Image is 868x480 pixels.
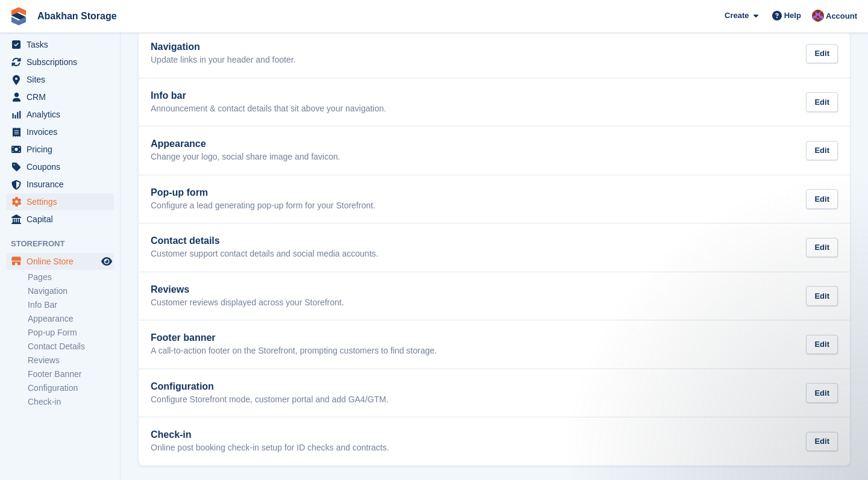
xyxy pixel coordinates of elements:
[151,381,389,392] h2: Configuration
[806,189,838,209] div: Edit
[826,10,857,22] span: Account
[27,253,99,270] span: Online Store
[6,36,114,53] a: menu
[151,394,389,405] p: Configure Storefront mode, customer portal and add GA4/GTM.
[6,141,114,158] a: menu
[6,123,114,140] a: menu
[151,201,376,211] p: Configure a lead generating pop-up form for your Storefront.
[725,10,749,22] span: Create
[27,106,99,123] span: Analytics
[151,346,437,357] p: A call-to-action footer on the Storefront, prompting customers to find storage.
[139,320,850,369] a: Footer banner A call-to-action footer on the Storefront, prompting customers to find storage. Edit
[33,6,122,26] a: Abakhan Storage
[139,126,850,175] a: Appearance Change your logo, social share image and favicon. Edit
[151,139,340,149] h2: Appearance
[27,36,99,53] span: Tasks
[10,7,28,25] img: stora-icon-8386f47178a22dfd0bd8f6a31ec36ba5ce8667c1dd55bd0f319d3a0aa187defe.svg
[151,235,378,246] h2: Contact details
[28,382,114,394] a: Configuration
[139,272,850,320] a: Reviews Customer reviews displayed across your Storefront. Edit
[151,249,378,260] p: Customer support contact details and social media accounts.
[6,176,114,193] a: menu
[6,71,114,88] a: menu
[6,211,114,228] a: menu
[151,332,437,343] h2: Footer banner
[28,285,114,297] a: Navigation
[806,335,838,355] div: Edit
[812,10,824,22] img: William Abakhan
[139,369,850,417] a: Configuration Configure Storefront mode, customer portal and add GA4/GTM. Edit
[28,299,114,311] a: Info Bar
[27,176,99,193] span: Insurance
[139,78,850,126] a: Info bar Announcement & contact details that sit above your navigation. Edit
[139,223,850,272] a: Contact details Customer support contact details and social media accounts. Edit
[806,383,838,403] div: Edit
[27,193,99,210] span: Settings
[151,443,389,454] p: Online post booking check-in setup for ID checks and contracts.
[28,369,114,380] a: Footer Banner
[27,71,99,88] span: Sites
[151,429,389,440] h2: Check-in
[28,272,114,283] a: Pages
[139,417,850,466] a: Check-in Online post booking check-in setup for ID checks and contracts. Edit
[784,10,801,22] span: Help
[6,54,114,70] a: menu
[806,44,838,64] div: Edit
[151,152,340,163] p: Change your logo, social share image and favicon.
[28,341,114,352] a: Contact Details
[151,55,296,66] p: Update links in your header and footer.
[11,238,120,250] span: Storefront
[806,92,838,112] div: Edit
[139,175,850,223] a: Pop-up form Configure a lead generating pop-up form for your Storefront. Edit
[806,141,838,161] div: Edit
[139,30,850,78] a: Navigation Update links in your header and footer. Edit
[151,90,386,101] h2: Info bar
[806,432,838,452] div: Edit
[6,253,114,270] a: menu
[27,89,99,105] span: CRM
[6,193,114,210] a: menu
[151,42,296,52] h2: Navigation
[6,106,114,123] a: menu
[27,141,99,158] span: Pricing
[151,104,386,114] p: Announcement & contact details that sit above your navigation.
[27,54,99,70] span: Subscriptions
[6,89,114,105] a: menu
[99,254,114,269] a: Preview store
[28,327,114,338] a: Pop-up Form
[806,238,838,258] div: Edit
[27,123,99,140] span: Invoices
[151,284,344,295] h2: Reviews
[151,298,344,308] p: Customer reviews displayed across your Storefront.
[806,286,838,306] div: Edit
[27,158,99,175] span: Coupons
[27,211,99,228] span: Capital
[28,313,114,325] a: Appearance
[28,355,114,366] a: Reviews
[151,187,376,198] h2: Pop-up form
[6,158,114,175] a: menu
[28,396,114,408] a: Check-in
